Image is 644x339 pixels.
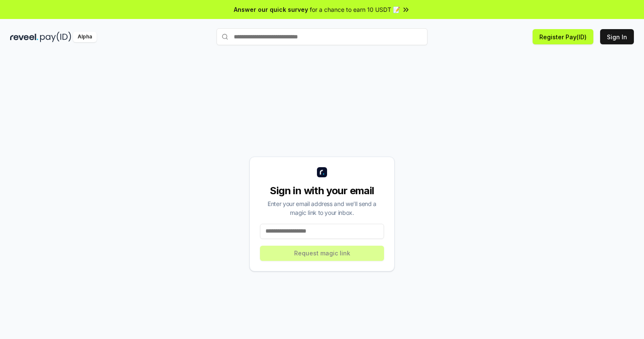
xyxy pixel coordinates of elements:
img: pay_id [40,32,71,42]
img: reveel_dark [10,32,38,42]
span: Answer our quick survey [234,5,308,14]
div: Sign in with your email [260,184,384,198]
div: Enter your email address and we’ll send a magic link to your inbox. [260,199,384,217]
div: Alpha [73,32,97,42]
span: for a chance to earn 10 USDT 📝 [310,5,400,14]
button: Register Pay(ID) [533,29,593,44]
img: logo_small [317,167,327,177]
button: Sign In [600,29,634,44]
